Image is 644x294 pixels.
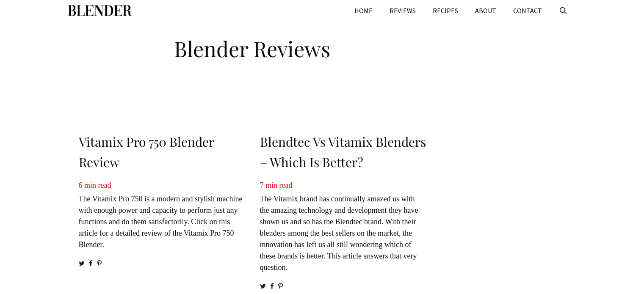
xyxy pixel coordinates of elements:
p: The Vitamix brand has continually amazed us with the amazing technology and development they have... [260,180,426,273]
a: Vitamix Pro 750 Blender Review [79,133,214,170]
span: 6 [79,181,83,190]
span: min read [265,181,292,190]
p: The Vitamix Pro 750 is a modern and stylish machine with enough power and capacity to perform jus... [79,180,245,250]
h1: Blender Reviews [75,30,430,63]
iframe: Advertisement [449,34,564,288]
span: 7 [260,181,264,190]
a: Blendtec vs Vitamix Blenders – Which Is Better? [260,133,426,170]
span: min read [84,181,111,190]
